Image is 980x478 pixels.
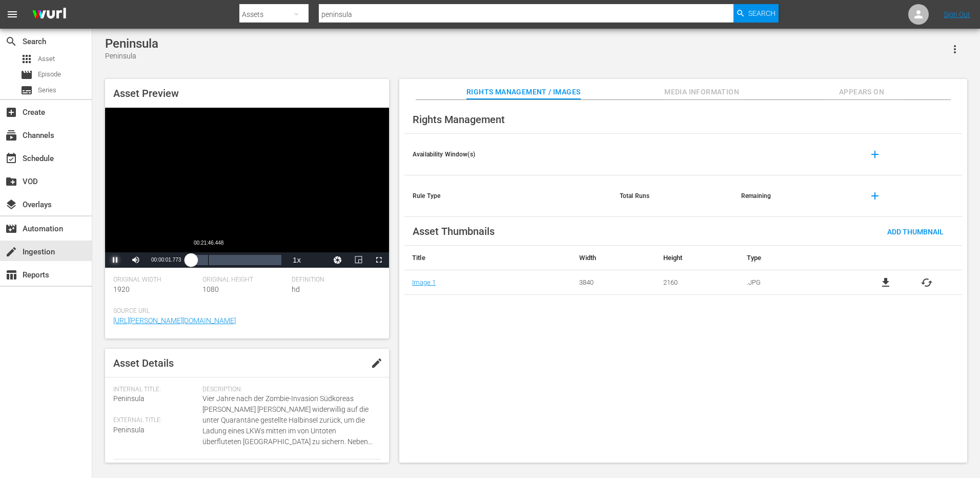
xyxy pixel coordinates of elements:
[869,148,881,161] span: add
[292,285,300,293] span: hd
[879,222,952,241] button: Add Thumbnail
[113,285,130,293] span: 1920
[38,54,55,64] span: Asset
[863,142,887,167] button: add
[151,257,181,263] span: 00:00:01.773
[21,84,33,96] span: Series
[113,386,197,394] span: Internal Title:
[126,252,146,268] button: Mute
[944,10,970,18] a: Sign Out
[113,416,197,425] span: External Title:
[21,69,33,81] span: Episode
[5,175,17,188] span: VOD
[663,86,740,98] span: Media Information
[202,393,376,447] span: Vier Jahre nach der Zombie-Invasion Südkoreas [PERSON_NAME] [PERSON_NAME] widerwillig auf die unt...
[571,270,655,295] td: 3840
[5,152,17,165] span: Schedule
[369,252,389,268] button: Fullscreen
[105,252,126,268] button: Pause
[733,4,779,23] button: Search
[466,86,580,98] span: Rights Management / Images
[113,426,145,434] span: Peninsula
[105,36,158,51] div: Peninsula
[292,276,376,284] span: Definition
[5,106,17,118] span: Create
[202,386,376,394] span: Description:
[25,3,74,27] img: ans4CAIJ8jUAAAAAAAAAAAAAAAAAAAAAAAAgQb4GAAAAAAAAAAAAAAAAAAAAAAAAJMjXAAAAAAAAAAAAAAAAAAAAAAAAgAT5G...
[287,252,307,268] button: Playback Rate
[21,53,33,65] span: Asset
[863,184,887,208] button: add
[880,276,892,289] a: file_download
[348,252,369,268] button: Picture-in-Picture
[5,246,17,258] span: Ingestion
[823,86,900,98] span: Appears On
[105,108,389,268] div: Video Player
[413,225,495,237] span: Asset Thumbnails
[739,246,851,270] th: Type
[733,175,854,217] th: Remaining
[38,85,56,95] span: Series
[328,252,348,268] button: Jump To Time
[748,4,775,23] span: Search
[5,198,17,211] span: Overlays
[5,269,17,281] span: Reports
[38,69,61,79] span: Episode
[5,129,17,142] span: Channels
[371,357,383,369] span: edit
[656,246,739,270] th: Height
[5,35,17,48] span: Search
[113,357,174,369] span: Asset Details
[921,276,933,289] button: cached
[404,134,611,175] th: Availability Window(s)
[105,51,158,62] div: Peninsula
[191,255,281,265] div: Progress Bar
[5,223,17,235] span: Automation
[113,276,197,284] span: Original Width
[113,316,236,325] a: [URL][PERSON_NAME][DOMAIN_NAME]
[404,175,611,217] th: Rule Type
[113,307,376,315] span: Source Url
[113,394,145,403] span: Peninsula
[879,228,952,236] span: Add Thumbnail
[6,8,18,21] span: menu
[202,285,219,293] span: 1080
[404,246,571,270] th: Title
[739,270,851,295] td: .JPG
[113,87,179,99] span: Asset Preview
[202,276,287,284] span: Original Height
[656,270,739,295] td: 2160
[413,113,505,126] span: Rights Management
[364,351,389,375] button: edit
[869,190,881,202] span: add
[412,278,436,286] a: Image 1
[611,175,733,217] th: Total Runs
[571,246,655,270] th: Width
